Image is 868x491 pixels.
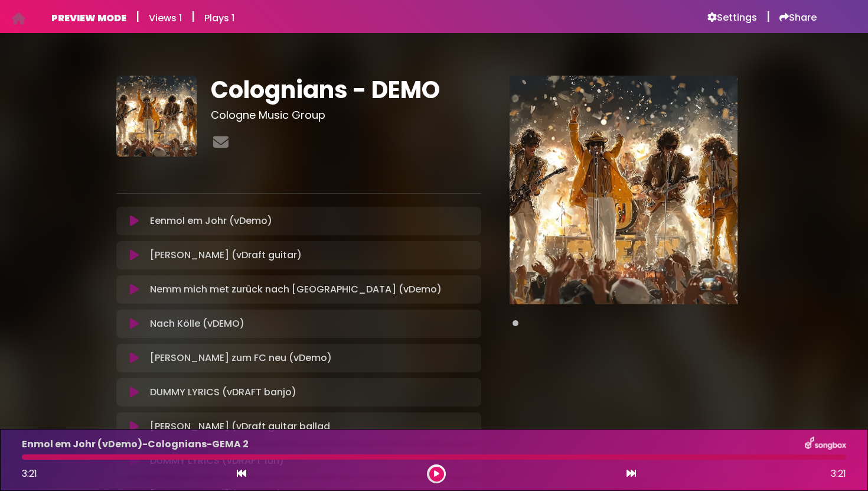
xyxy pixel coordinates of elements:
[211,76,481,104] h1: Colognians - DEMO
[805,437,846,452] img: songbox-logo-white.png
[150,248,302,262] p: [PERSON_NAME] (vDraft guitar)
[191,9,195,24] h5: |
[150,282,442,297] p: Nemm mich met zurück nach [GEOGRAPHIC_DATA] (vDemo)
[150,317,244,331] p: Nach Kölle (vDEMO)
[150,214,272,228] p: Eenmol em Johr (vDemo)
[150,351,332,365] p: [PERSON_NAME] zum FC neu (vDemo)
[707,12,757,24] a: Settings
[211,109,481,122] h3: Cologne Music Group
[136,9,139,24] h5: |
[831,467,846,481] span: 3:21
[116,76,197,156] img: 7CvscnJpT4ZgYQDj5s5A
[22,467,37,480] span: 3:21
[150,420,330,434] p: [PERSON_NAME] (vDraft guitar ballad
[150,385,296,399] p: DUMMY LYRICS (vDRAFT banjo)
[149,12,182,24] h6: Views 1
[779,12,817,24] a: Share
[22,437,249,451] p: Enmol em Johr (vDemo)-Colognians-GEMA 2
[766,9,770,24] h5: |
[51,12,126,24] h6: PREVIEW MODE
[204,12,234,24] h6: Plays 1
[510,76,738,304] img: Main Media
